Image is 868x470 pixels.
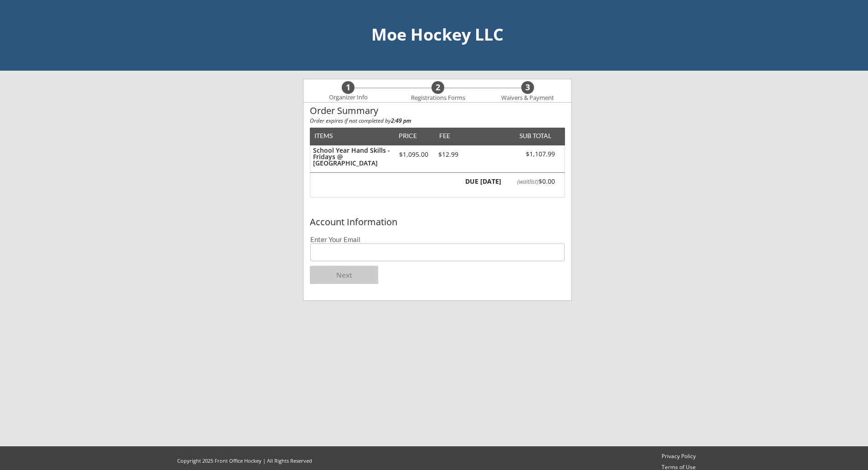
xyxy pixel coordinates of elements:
div: $0.00 [506,178,555,185]
div: 3 [521,83,534,93]
div: 2 [431,83,444,93]
div: FEE [433,133,457,139]
div: Copyright 2025 Front Office Hockey | All Rights Reserved [169,457,321,464]
div: PRICE [394,133,421,139]
div: School Year Hand Skills - Fridays @ [GEOGRAPHIC_DATA] [313,147,390,166]
div: 1 [342,83,354,93]
a: Privacy Policy [657,453,700,460]
div: $12.99 [433,151,463,158]
button: Next [310,266,378,284]
div: Registrations Forms [406,94,469,102]
div: Order Summary [310,106,565,116]
div: ITEMS [314,133,347,139]
div: DUE [DATE] [463,178,501,185]
div: Waivers & Payment [496,94,559,102]
div: $1,095.00 [394,151,433,158]
div: Organizer Info [323,94,373,101]
div: Moe Hockey LLC [9,26,866,43]
div: $1,107.99 [503,150,555,158]
div: Account Information [310,217,565,227]
div: Enter Your Email [310,236,565,243]
div: Order expires if not completed by [310,118,565,124]
div: SUB TOTAL [516,133,551,139]
strong: 2:49 pm [391,117,411,124]
em: (waitlist) [517,177,539,186]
